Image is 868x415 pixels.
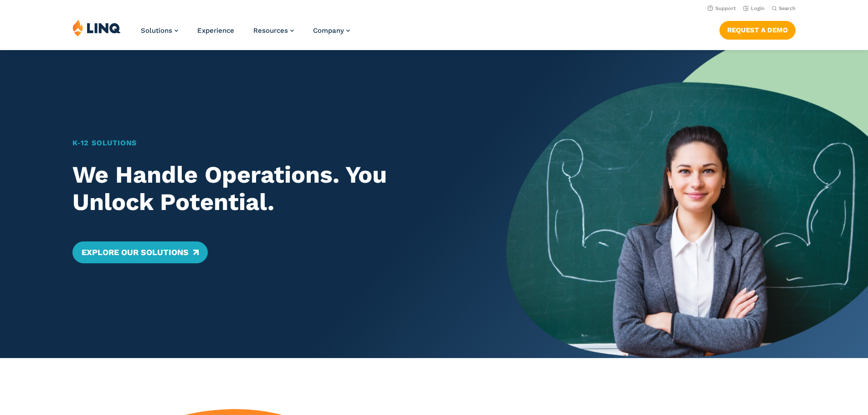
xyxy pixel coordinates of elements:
button: Open Search Bar [772,5,796,12]
span: Company [313,26,344,35]
img: LINQ | K‑12 Software [72,19,121,36]
a: Explore Our Solutions [72,241,208,263]
nav: Button Navigation [719,19,796,39]
span: Search [779,5,796,11]
nav: Primary Navigation [141,19,350,49]
a: Experience [197,26,234,35]
a: Support [708,5,736,11]
a: Solutions [141,26,178,35]
a: Company [313,26,350,35]
span: Solutions [141,26,172,35]
a: Login [743,5,765,11]
img: Home Banner [506,50,868,358]
span: Resources [253,26,288,35]
a: Request a Demo [719,21,796,39]
h1: K‑12 Solutions [72,138,471,149]
h2: We Handle Operations. You Unlock Potential. [72,161,471,216]
a: Resources [253,26,294,35]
